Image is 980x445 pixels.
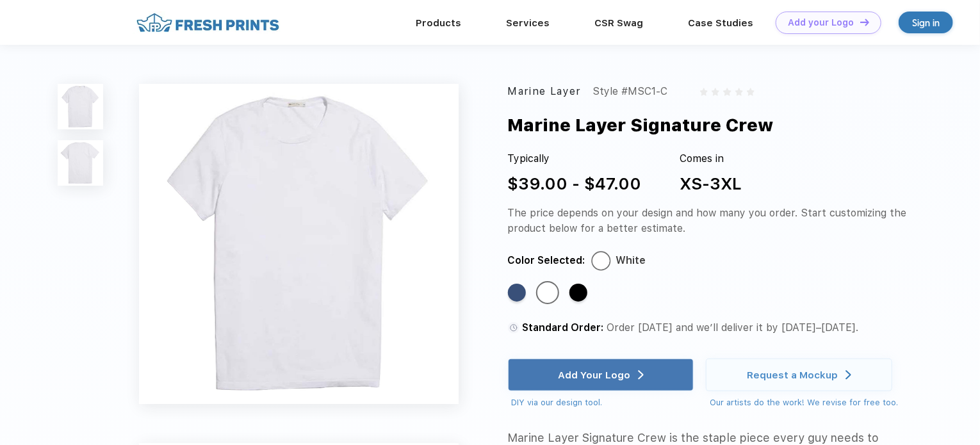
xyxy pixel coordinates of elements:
[594,17,643,29] a: CSR Swag
[700,88,708,95] img: gray_star.svg
[788,17,854,28] div: Add your Logo
[558,369,630,382] div: Add Your Logo
[680,151,742,166] div: Comes in
[723,88,731,95] img: gray_star.svg
[139,84,459,404] img: func=resize&h=640
[58,84,102,129] img: func=resize&h=100
[416,17,461,29] a: Products
[508,206,910,236] div: The price depends on your design and how many you order. Start customizing the product below for ...
[747,88,755,95] img: gray_star.svg
[845,370,851,380] img: white arrow
[607,321,859,334] span: Order [DATE] and we’ll deliver it by [DATE]–[DATE].
[899,12,953,33] a: Sign in
[735,88,743,95] img: gray_star.svg
[638,370,644,380] img: white arrow
[710,396,898,409] div: Our artists do the work! We revise for free too.
[508,253,585,268] div: Color Selected:
[508,284,526,302] div: Faded Navy
[523,321,604,334] span: Standard Order:
[512,396,694,409] div: DIY via our design tool.
[508,322,519,334] img: standard order
[133,12,283,34] img: fo%20logo%202.webp
[539,284,557,302] div: White
[616,253,646,268] div: White
[58,140,102,185] img: func=resize&h=100
[506,17,550,29] a: Services
[912,15,940,30] div: Sign in
[860,19,869,26] img: DT
[680,171,742,196] div: XS-3XL
[508,151,642,166] div: Typically
[508,171,642,196] div: $39.00 - $47.00
[508,112,774,138] div: Marine Layer Signature Crew
[569,284,587,302] div: Black
[712,88,719,95] img: gray_star.svg
[592,84,667,99] div: Style #MSC1-C
[508,84,582,99] div: Marine Layer
[747,369,838,382] div: Request a Mockup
